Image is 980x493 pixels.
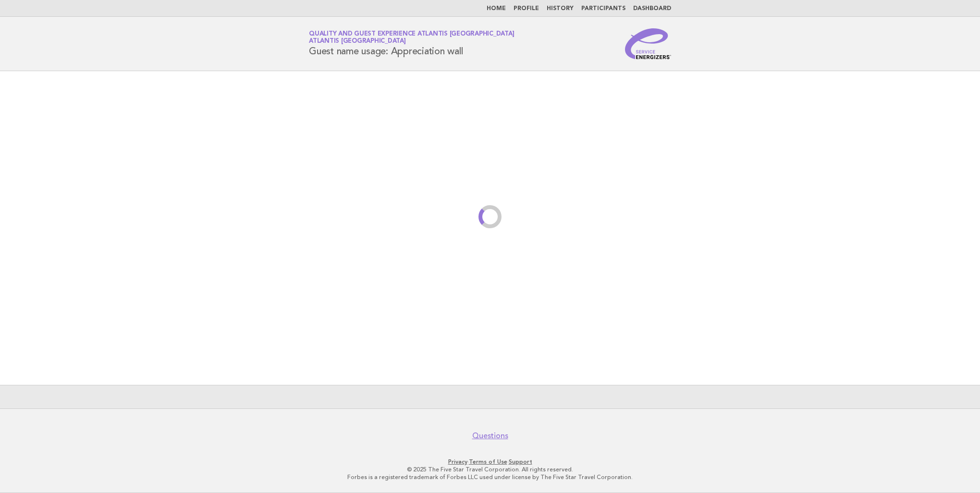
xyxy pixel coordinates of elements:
a: Privacy [448,458,467,465]
a: Terms of Use [469,458,507,465]
img: Service Energizers [625,28,671,59]
a: Support [509,458,532,465]
h1: Guest name usage: Appreciation wall [309,31,514,56]
a: Questions [472,431,508,441]
a: Profile [514,6,539,12]
a: Home [487,6,506,12]
a: History [547,6,574,12]
span: Atlantis [GEOGRAPHIC_DATA] [309,38,406,45]
p: Forbes is a registered trademark of Forbes LLC used under license by The Five Star Travel Corpora... [196,473,784,481]
a: Quality and Guest Experience Atlantis [GEOGRAPHIC_DATA]Atlantis [GEOGRAPHIC_DATA] [309,31,514,44]
p: © 2025 The Five Star Travel Corporation. All rights reserved. [196,466,784,473]
a: Dashboard [633,6,671,12]
p: · · [196,458,784,466]
a: Participants [581,6,625,12]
